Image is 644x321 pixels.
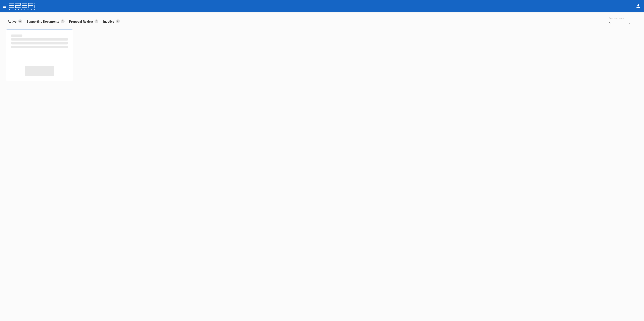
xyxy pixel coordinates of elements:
p: 0 [95,19,98,23]
p: 0 [18,19,22,23]
p: Supporting Documents [27,19,61,24]
p: Inactive [103,19,116,24]
p: 0 [116,19,120,23]
p: Proposal Review [69,19,95,24]
p: Active [8,19,18,24]
p: 0 [61,19,65,23]
label: Rows per page: [609,17,625,20]
div: 5 [609,20,632,26]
